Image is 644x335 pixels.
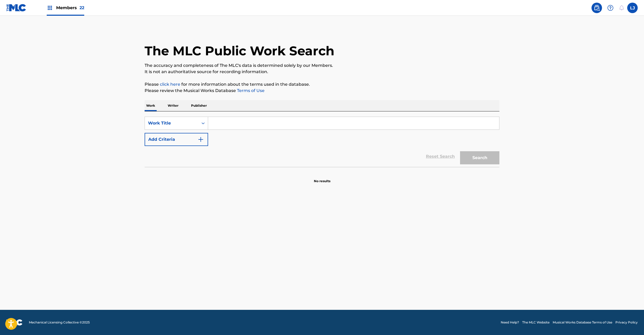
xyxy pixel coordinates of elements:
button: Add Criteria [145,133,208,146]
p: Please for more information about the terms used in the database. [145,81,499,88]
img: 9d2ae6d4665cec9f34b9.svg [198,136,204,143]
p: Writer [166,100,180,111]
div: User Menu [627,3,638,13]
a: Public Search [592,3,602,13]
a: Musical Works Database Terms of Use [553,320,612,325]
img: Top Rightsholders [47,5,53,11]
p: No results [314,172,330,183]
div: Notifications [619,5,624,10]
a: The MLC Website [522,320,550,325]
a: Privacy Policy [615,320,638,325]
iframe: Chat Widget [618,310,644,335]
p: Publisher [189,100,208,111]
img: search [594,5,600,11]
a: Terms of Use [236,88,265,93]
a: click here [160,82,180,87]
img: logo [6,319,23,326]
span: 22 [80,5,84,10]
p: It is not an authoritative source for recording information. [145,69,499,75]
a: Need Help? [501,320,519,325]
form: Search Form [145,117,499,167]
span: Mechanical Licensing Collective © 2025 [29,320,90,325]
img: MLC Logo [6,4,27,12]
h1: The MLC Public Work Search [145,43,334,59]
img: help [607,5,614,11]
p: The accuracy and completeness of The MLC's data is determined solely by our Members. [145,62,499,69]
p: Please review the Musical Works Database [145,88,499,94]
p: Work [145,100,157,111]
div: Help [605,3,616,13]
div: Work Title [148,120,195,126]
span: Members [56,5,84,11]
